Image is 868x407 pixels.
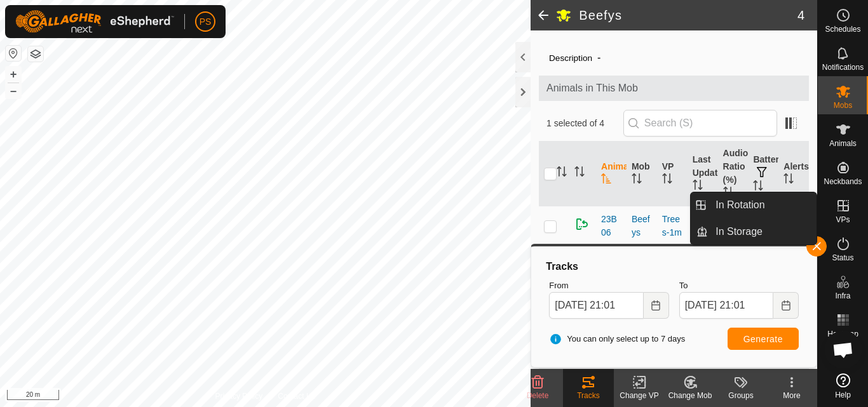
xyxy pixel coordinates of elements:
[527,391,549,400] span: Delete
[728,328,799,350] button: Generate
[6,83,21,98] button: –
[200,15,212,29] span: PS
[679,279,799,292] label: To
[829,140,857,147] span: Animals
[753,182,763,192] p-sorticon: Activate to sort
[825,25,860,33] span: Schedules
[15,10,174,33] img: Gallagher Logo
[662,175,672,185] p-sorticon: Activate to sort
[773,292,799,319] button: Choose Date
[579,8,797,23] h2: Beefys
[544,259,804,274] div: Tracks
[824,178,862,185] span: Neckbands
[546,117,623,130] span: 1 selected of 4
[601,175,611,185] p-sorticon: Activate to sort
[574,217,590,232] img: returning on
[215,390,263,402] a: Privacy Policy
[797,6,804,25] span: 4
[718,142,749,206] th: Audio Ratio (%)
[574,168,585,178] p-sorticon: Activate to sort
[278,390,315,402] a: Contact Us
[835,391,851,399] span: Help
[708,192,817,218] a: In Rotation
[623,110,777,137] input: Search (S)
[627,142,657,206] th: Mob
[549,53,592,63] label: Description
[824,331,862,369] a: Open chat
[834,102,852,109] span: Mobs
[832,254,853,262] span: Status
[691,219,817,244] li: In Storage
[835,292,850,300] span: Infra
[715,224,763,239] span: In Storage
[688,142,718,206] th: Last Updated
[557,168,567,178] p-sorticon: Activate to sort
[549,279,668,292] label: From
[715,197,764,213] span: In Rotation
[546,81,801,96] span: Animals in This Mob
[28,46,43,62] button: Map Layers
[6,67,21,82] button: +
[783,175,794,185] p-sorticon: Activate to sort
[748,142,778,206] th: Battery
[614,390,665,401] div: Change VP
[563,390,614,401] div: Tracks
[549,333,685,345] span: You can only select up to 7 days
[644,292,669,319] button: Choose Date
[657,142,688,206] th: VP
[723,189,733,199] p-sorticon: Activate to sort
[827,330,858,338] span: Heatmap
[778,142,809,206] th: Alerts
[596,142,627,206] th: Animal
[632,213,652,239] div: Beefys
[743,334,783,344] span: Generate
[662,214,682,237] a: Trees-1m
[601,213,621,239] span: 23B06
[632,175,642,185] p-sorticon: Activate to sort
[691,192,817,218] li: In Rotation
[715,390,766,401] div: Groups
[693,182,703,192] p-sorticon: Activate to sort
[6,46,21,61] button: Reset Map
[818,368,868,404] a: Help
[822,63,864,71] span: Notifications
[708,219,817,244] a: In Storage
[665,390,715,401] div: Change Mob
[766,390,817,401] div: More
[592,47,606,68] span: -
